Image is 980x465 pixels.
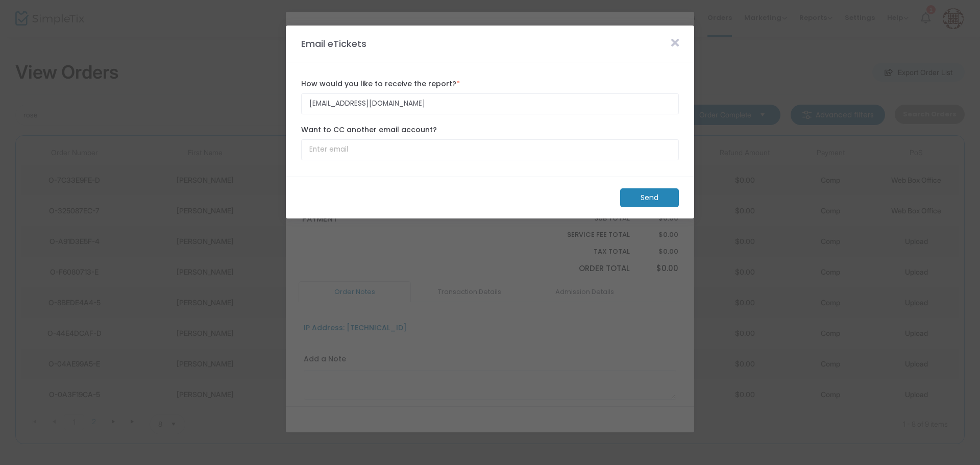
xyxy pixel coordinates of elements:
[620,188,679,207] m-button: Send
[301,125,679,135] label: Want to CC another email account?
[286,26,694,62] m-panel-header: Email eTickets
[296,37,372,51] m-panel-title: Email eTickets
[301,79,679,89] label: How would you like to receive the report?
[301,93,679,114] input: Enter email
[301,139,679,160] input: Enter email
